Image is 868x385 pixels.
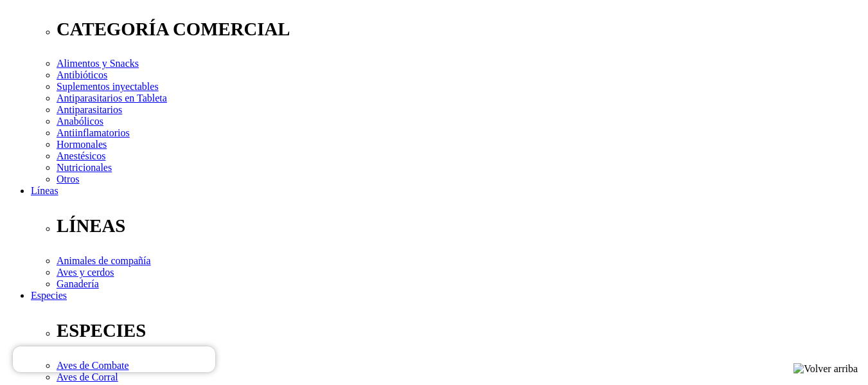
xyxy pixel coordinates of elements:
[57,69,107,80] a: Antibióticos
[31,290,67,301] a: Especies
[57,150,105,161] a: Anestésicos
[57,139,107,150] a: Hormonales
[57,278,99,289] a: Ganadería
[793,363,858,375] img: Volver arriba
[57,93,167,103] a: Antiparasitarios en Tableta
[13,346,215,372] iframe: Brevo live chat
[57,58,139,69] a: Alimentos y Snacks
[57,116,103,127] a: Anabólicos
[57,162,112,173] a: Nutricionales
[57,255,151,266] a: Animales de compañía
[57,19,863,40] p: CATEGORÍA COMERCIAL
[57,127,130,138] a: Antiinflamatorios
[57,81,159,92] a: Suplementos inyectables
[31,185,58,196] a: Líneas
[57,215,863,237] p: LÍNEAS
[57,267,114,278] a: Aves y cerdos
[57,320,863,341] p: ESPECIES
[57,174,80,184] a: Otros
[57,104,122,115] a: Antiparasitarios
[57,372,118,382] a: Aves de Corral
